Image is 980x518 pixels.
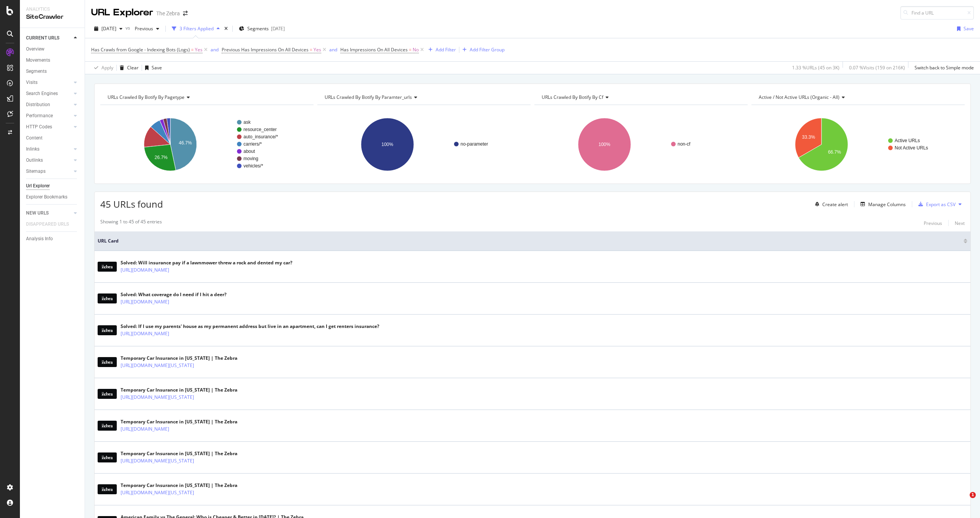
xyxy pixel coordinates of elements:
[924,218,942,228] button: Previous
[26,134,79,142] a: Content
[121,450,237,457] div: Temporary Car Insurance in [US_STATE] | The Zebra
[413,44,419,55] span: No
[317,111,531,178] svg: A chart.
[91,62,113,74] button: Apply
[26,90,72,98] a: Search Engines
[461,141,488,147] text: no-parameter
[243,149,255,154] text: about
[26,67,47,75] div: Segments
[314,44,321,55] span: Yes
[599,142,611,147] text: 100%
[26,145,39,153] div: Inlinks
[868,201,906,208] div: Manage Columns
[895,145,928,151] text: Not Active URLs
[243,163,263,169] text: vehicles/*
[926,201,955,208] div: Export as CSV
[121,362,194,369] a: [URL][DOMAIN_NAME][US_STATE]
[459,45,505,54] button: Add Filter Group
[954,23,974,35] button: Save
[26,220,77,228] a: DISAPPEARED URLS
[382,142,394,147] text: 100%
[470,46,505,53] div: Add Filter Group
[195,44,203,55] span: Yes
[26,34,72,42] a: CURRENT URLS
[98,238,962,244] span: URL Card
[98,389,117,399] img: main image
[757,91,958,103] h4: Active / Not Active URLs
[247,25,269,32] span: Segments
[91,46,190,53] span: Has Crawls from Google - Indexing Bots (Logs)
[329,46,337,53] div: and
[26,123,52,131] div: HTTP Codes
[792,64,840,71] div: 1.33 % URLs ( 45 on 3K )
[26,235,53,243] div: Analysis Info
[179,140,192,146] text: 46.7%
[954,492,972,510] iframe: Intercom live chat
[822,201,848,208] div: Create alert
[900,6,974,20] input: Find a URL
[26,13,78,21] div: SiteCrawler
[964,25,974,32] div: Save
[26,79,38,87] div: Visits
[100,198,163,210] span: 45 URLs found
[236,23,288,35] button: Segments[DATE]
[100,218,162,228] div: Showing 1 to 45 of 45 entries
[106,91,307,103] h4: URLs Crawled By Botify By pagetype
[98,262,117,272] img: main image
[970,492,976,498] span: 1
[26,90,58,98] div: Search Engines
[26,156,43,164] div: Outlinks
[26,112,72,120] a: Performance
[26,220,69,228] div: DISAPPEARED URLS
[325,94,412,100] span: URLs Crawled By Botify By paramter_urls
[26,56,50,64] div: Movements
[26,45,44,53] div: Overview
[211,46,219,53] button: and
[98,293,117,303] img: main image
[26,235,79,243] a: Analysis Info
[26,145,72,153] a: Inlinks
[121,298,169,306] a: [URL][DOMAIN_NAME]
[26,67,79,75] a: Segments
[101,25,116,32] span: 2025 Oct. 3rd
[183,11,188,16] div: arrow-right-arrow-left
[26,123,72,131] a: HTTP Codes
[915,198,955,210] button: Export as CSV
[751,111,965,178] svg: A chart.
[100,111,314,178] svg: A chart.
[895,138,920,143] text: Active URLs
[26,182,79,190] a: Url Explorer
[271,25,285,32] div: [DATE]
[26,193,79,201] a: Explorer Bookmarks
[323,91,524,103] h4: URLs Crawled By Botify By paramter_urls
[955,220,965,226] div: Next
[132,25,153,32] span: Previous
[121,482,237,489] div: Temporary Car Insurance in [US_STATE] | The Zebra
[802,134,815,140] text: 33.3%
[98,484,117,494] img: main image
[26,79,72,87] a: Visits
[26,101,72,109] a: Distribution
[26,112,53,120] div: Performance
[857,200,906,209] button: Manage Columns
[310,46,312,53] span: =
[180,25,214,32] div: 3 Filters Applied
[534,111,748,178] svg: A chart.
[98,421,117,431] img: main image
[425,45,456,54] button: Add Filter
[540,91,741,103] h4: URLs Crawled By Botify By cf
[915,64,974,71] div: Switch back to Simple mode
[121,330,169,338] a: [URL][DOMAIN_NAME]
[955,218,965,228] button: Next
[155,155,168,160] text: 26.7%
[211,46,219,53] div: and
[849,64,905,71] div: 0.07 % Visits ( 159 on 216K )
[329,46,337,53] button: and
[26,45,79,53] a: Overview
[340,46,408,53] span: Has Impressions On All Devices
[409,46,412,53] span: =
